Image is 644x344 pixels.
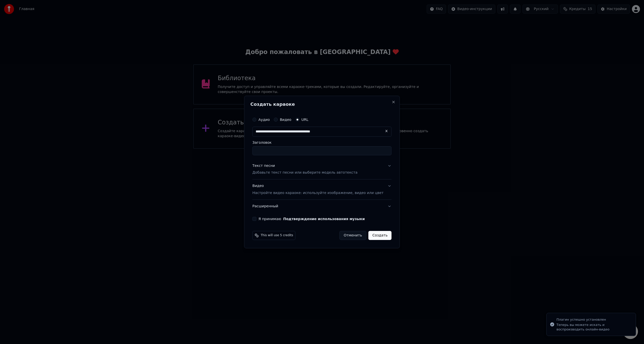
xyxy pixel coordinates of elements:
[261,233,293,237] span: This will use 5 credits
[252,184,383,196] div: Видео
[280,118,291,121] label: Видео
[301,118,308,121] label: URL
[283,217,365,221] button: Я принимаю
[252,180,391,200] button: ВидеоНастройте видео караоке: используйте изображение, видео или цвет
[252,163,275,168] div: Текст песни
[252,170,357,175] p: Добавьте текст песни или выберите модель автотекста
[252,190,383,195] p: Настройте видео караоке: используйте изображение, видео или цвет
[258,217,365,221] label: Я принимаю
[368,231,391,240] button: Создать
[252,159,391,179] button: Текст песниДобавьте текст песни или выберите модель автотекста
[252,141,391,144] label: Заголовок
[250,102,393,107] h2: Создать караоке
[339,231,366,240] button: Отменить
[258,118,270,121] label: Аудио
[252,200,391,213] button: Расширенный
